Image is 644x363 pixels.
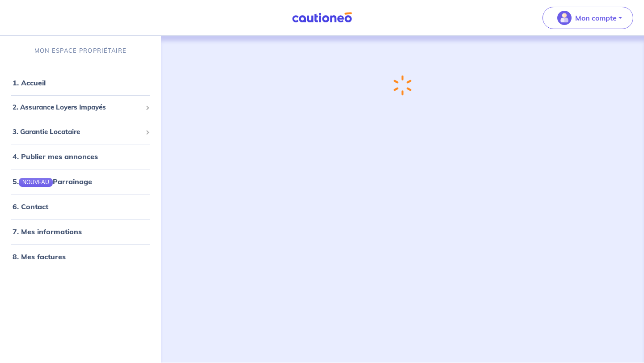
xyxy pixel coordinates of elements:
[34,46,127,55] p: MON ESPACE PROPRIÉTAIRE
[4,248,157,266] div: 8. Mes factures
[13,152,98,161] a: 4. Publier mes annonces
[13,227,82,236] a: 7. Mes informations
[575,13,617,23] p: Mon compte
[13,177,92,186] a: 5.NOUVEAUParrainage
[13,252,66,261] a: 8. Mes factures
[13,78,46,87] a: 1. Accueil
[4,74,157,92] div: 1. Accueil
[13,202,48,211] a: 6. Contact
[4,99,157,116] div: 2. Assurance Loyers Impayés
[4,223,157,241] div: 7. Mes informations
[4,123,157,141] div: 3. Garantie Locataire
[13,102,142,113] span: 2. Assurance Loyers Impayés
[288,12,356,23] img: Cautioneo
[557,11,572,25] img: illu_account_valid_menu.svg
[4,148,157,165] div: 4. Publier mes annonces
[394,75,411,96] img: loading-spinner
[13,127,142,137] span: 3. Garantie Locataire
[4,198,157,215] div: 6. Contact
[4,173,157,190] div: 5.NOUVEAUParrainage
[542,7,633,29] button: illu_account_valid_menu.svgMon compte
